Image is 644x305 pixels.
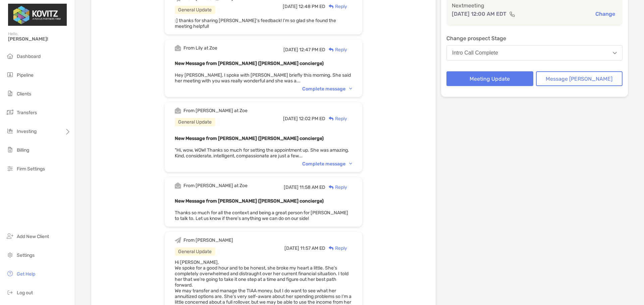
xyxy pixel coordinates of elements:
[175,136,324,141] b: New Message from [PERSON_NAME] ([PERSON_NAME] concierge)
[283,116,298,122] span: [DATE]
[536,71,623,86] button: Message [PERSON_NAME]
[17,271,35,277] span: Get Help
[6,288,14,296] img: logout icon
[302,161,352,167] div: Complete message
[452,1,617,10] p: Next meeting
[284,184,299,190] span: [DATE]
[284,245,299,251] span: [DATE]
[302,86,352,92] div: Complete message
[175,61,324,66] b: New Message from [PERSON_NAME] ([PERSON_NAME] concierge)
[6,270,14,278] img: get-help icon
[175,6,215,14] div: General Update
[183,237,233,243] div: From [PERSON_NAME]
[299,47,325,53] span: 12:47 PM ED
[183,108,248,113] div: From [PERSON_NAME] at Zoe
[175,45,181,51] img: Event icon
[452,10,506,18] p: [DATE] 12:00 AM EDT
[299,4,325,9] span: 12:48 PM ED
[8,36,71,42] span: [PERSON_NAME]!
[325,245,347,252] div: Reply
[6,164,14,172] img: firm-settings icon
[175,72,351,84] span: Hey [PERSON_NAME], I spoke with [PERSON_NAME] briefly this morning. She said her meeting with you...
[446,71,533,86] button: Meeting Update
[175,210,348,221] span: Thanks so much for all the context and being a great person for [PERSON_NAME] to talk to. Let us ...
[329,4,334,9] img: Reply icon
[6,71,14,79] img: pipeline icon
[329,185,334,189] img: Reply icon
[6,251,14,259] img: settings icon
[6,89,14,97] img: clients icon
[6,108,14,116] img: transfers icon
[613,52,617,54] img: Open dropdown arrow
[300,184,325,190] span: 11:58 AM ED
[283,4,298,9] span: [DATE]
[17,252,35,258] span: Settings
[6,127,14,135] img: investing icon
[349,163,352,165] img: Chevron icon
[17,54,41,59] span: Dashboard
[17,290,33,296] span: Log out
[17,72,34,78] span: Pipeline
[17,129,37,134] span: Investing
[175,118,215,126] div: General Update
[349,88,352,90] img: Chevron icon
[175,237,181,243] img: Event icon
[509,11,515,17] img: communication type
[299,116,325,122] span: 12:02 PM ED
[325,46,347,53] div: Reply
[175,182,181,189] img: Event icon
[6,146,14,154] img: billing icon
[325,115,347,122] div: Reply
[452,50,498,56] div: Intro Call Complete
[329,48,334,52] img: Reply icon
[325,3,347,10] div: Reply
[6,52,14,60] img: dashboard icon
[329,246,334,250] img: Reply icon
[17,91,31,97] span: Clients
[183,45,217,51] div: From Lily at Zoe
[283,47,298,53] span: [DATE]
[446,34,623,43] p: Change prospect Stage
[17,147,29,153] span: Billing
[175,147,349,159] span: "Hi, wow, WOW! Thanks so much for setting the appointment up. She was amazing. Kind, considerate,...
[329,117,334,121] img: Reply icon
[175,107,181,114] img: Event icon
[6,232,14,240] img: add_new_client icon
[175,198,324,204] b: New Message from [PERSON_NAME] ([PERSON_NAME] concierge)
[17,234,49,239] span: Add New Client
[175,18,336,29] span: :] thanks for sharing [PERSON_NAME]'s feedback! I'm so glad she found the meeting helpful!
[183,183,248,188] div: From [PERSON_NAME] at Zoe
[593,10,617,17] button: Change
[17,110,37,116] span: Transfers
[175,247,215,256] div: General Update
[446,45,623,61] button: Intro Call Complete
[8,3,67,27] img: Zoe Logo
[300,245,325,251] span: 11:57 AM ED
[325,184,347,191] div: Reply
[17,166,45,172] span: Firm Settings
